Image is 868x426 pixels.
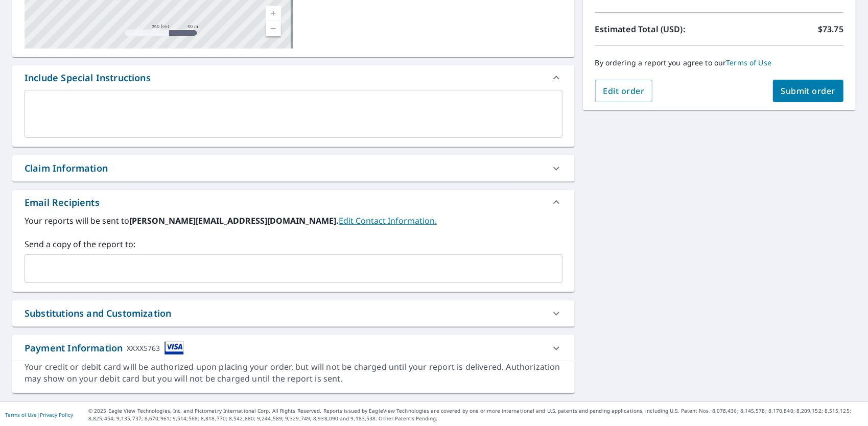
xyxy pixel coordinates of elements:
[266,21,281,36] a: Current Level 17, Zoom Out
[266,6,281,21] a: Current Level 17, Zoom In
[818,23,843,35] p: $73.75
[25,71,151,85] div: Include Special Instructions
[40,411,73,418] a: Privacy Policy
[12,65,575,90] div: Include Special Instructions
[127,341,160,355] div: XXXX5763
[595,23,719,35] p: Estimated Total (USD):
[25,215,562,227] label: Your reports will be sent to
[12,335,575,361] div: Payment InformationXXXX5763cardImage
[12,155,575,181] div: Claim Information
[12,300,575,326] div: Substitutions and Customization
[25,361,562,385] div: Your credit or debit card will be authorized upon placing your order, but will not be charged unt...
[339,215,437,226] a: EditContactInfo
[129,215,339,226] b: [PERSON_NAME][EMAIL_ADDRESS][DOMAIN_NAME].
[595,80,653,102] button: Edit order
[25,238,562,250] label: Send a copy of the report to:
[773,80,844,102] button: Submit order
[25,341,184,355] div: Payment Information
[25,306,171,320] div: Substitutions and Customization
[595,58,843,67] p: By ordering a report you agree to our
[5,412,73,418] p: |
[5,411,37,418] a: Terms of Use
[12,190,575,215] div: Email Recipients
[781,85,836,97] span: Submit order
[25,161,108,175] div: Claim Information
[726,58,772,67] a: Terms of Use
[165,341,184,355] img: cardImage
[88,407,863,422] p: © 2025 Eagle View Technologies, Inc. and Pictometry International Corp. All Rights Reserved. Repo...
[603,85,645,97] span: Edit order
[25,196,100,209] div: Email Recipients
